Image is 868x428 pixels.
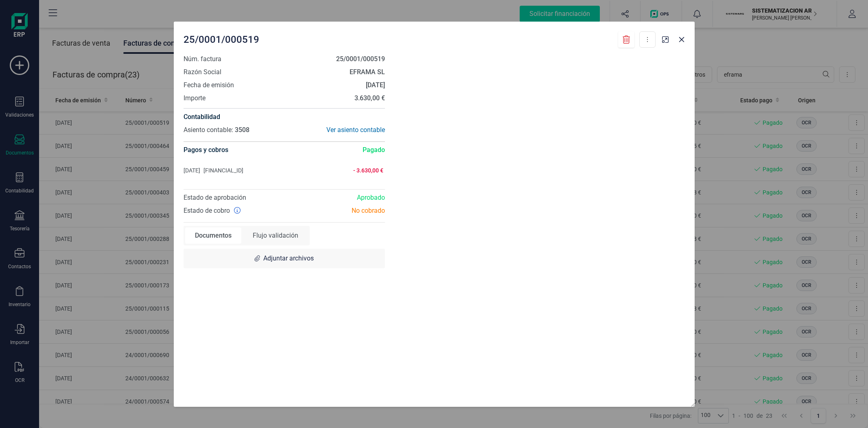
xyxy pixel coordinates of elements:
[343,166,383,174] span: - 3.630,00 €
[184,112,385,122] h4: Contabilidad
[284,125,385,135] div: Ver asiento contable
[184,80,234,90] span: Fecha de emisión
[363,145,385,155] span: Pagado
[203,166,243,174] span: [FINANCIAL_ID]
[184,67,221,77] span: Razón Social
[184,33,259,46] span: 25/0001/000519
[184,166,200,174] span: [DATE]
[184,206,230,216] span: Estado de cobro
[184,54,221,64] span: Núm. factura
[284,193,391,203] div: Aprobado
[350,68,385,76] strong: EFRAMA SL
[235,126,249,134] span: 3508
[184,142,228,158] h4: Pagos y cobros
[366,81,385,89] strong: [DATE]
[336,55,385,63] strong: 25/0001/000519
[185,227,241,244] div: Documentos
[243,227,308,244] div: Flujo validación
[184,93,206,103] span: Importe
[284,206,391,216] div: No cobrado
[184,126,233,134] span: Asiento contable:
[184,194,246,201] span: Estado de aprobación
[263,254,314,263] span: Adjuntar archivos
[184,249,385,268] div: Adjuntar archivos
[354,94,385,102] strong: 3.630,00 €
[675,33,688,46] button: Close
